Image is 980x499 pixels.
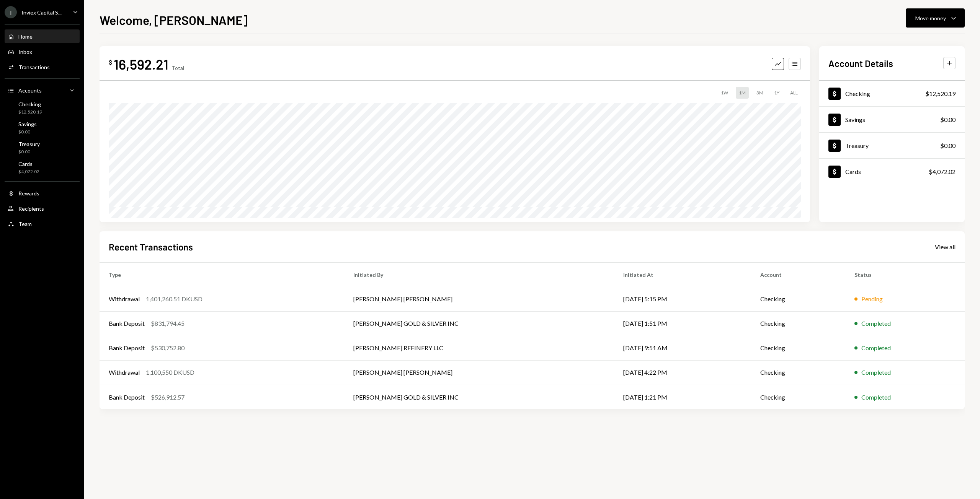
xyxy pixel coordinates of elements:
[614,287,751,311] td: [DATE] 5:15 PM
[5,202,80,215] a: Recipients
[5,45,80,59] a: Inbox
[861,319,891,328] div: Completed
[614,360,751,385] td: [DATE] 4:22 PM
[18,169,39,175] div: $4,072.02
[861,368,891,377] div: Completed
[845,168,861,175] div: Cards
[151,343,185,353] div: $530,752.80
[18,141,40,147] div: Treasury
[906,8,965,28] button: Move money
[109,343,145,353] div: Bank Deposit
[751,311,846,336] td: Checking
[109,393,145,402] div: Bank Deposit
[18,190,39,197] div: Rewards
[614,336,751,360] td: [DATE] 9:51 AM
[5,158,80,177] a: Cards$4,072.02
[935,242,955,251] a: View all
[753,87,766,99] div: 3M
[18,129,37,135] div: $0.00
[18,205,44,212] div: Recipients
[5,217,80,231] a: Team
[171,65,184,71] div: Total
[861,393,891,402] div: Completed
[925,89,955,98] div: $12,520.19
[344,360,614,385] td: [PERSON_NAME] [PERSON_NAME]
[109,241,193,253] h2: Recent Transactions
[21,9,62,16] div: Inviex Capital S...
[18,87,42,94] div: Accounts
[109,59,112,66] div: $
[344,311,614,336] td: [PERSON_NAME] GOLD & SILVER INC
[5,60,80,74] a: Transactions
[100,12,248,28] h1: Welcome, [PERSON_NAME]
[861,294,883,304] div: Pending
[5,119,80,137] a: Savings$0.00
[736,87,749,99] div: 1M
[940,141,955,150] div: $0.00
[845,142,869,149] div: Treasury
[344,336,614,360] td: [PERSON_NAME] REFINERY LLC
[771,87,782,99] div: 1Y
[344,385,614,409] td: [PERSON_NAME] GOLD & SILVER INC
[940,115,955,124] div: $0.00
[114,55,168,73] div: 16,592.21
[146,294,203,304] div: 1,401,260.51 DKUSD
[18,33,33,40] div: Home
[751,336,846,360] td: Checking
[18,161,39,167] div: Cards
[751,360,846,385] td: Checking
[344,287,614,311] td: [PERSON_NAME] [PERSON_NAME]
[614,311,751,336] td: [DATE] 1:51 PM
[845,262,965,287] th: Status
[146,368,194,377] div: 1,100,550 DKUSD
[18,221,32,227] div: Team
[5,138,80,157] a: Treasury$0.00
[5,29,80,43] a: Home
[915,14,946,22] div: Move money
[845,116,865,123] div: Savings
[18,149,40,155] div: $0.00
[18,101,42,107] div: Checking
[929,167,955,176] div: $4,072.02
[5,6,17,18] div: I
[751,385,846,409] td: Checking
[109,319,145,328] div: Bank Deposit
[18,121,37,127] div: Savings
[828,57,893,70] h2: Account Details
[819,133,965,158] a: Treasury$0.00
[109,368,140,377] div: Withdrawal
[344,262,614,287] th: Initiated By
[751,287,846,311] td: Checking
[614,262,751,287] th: Initiated At
[751,262,846,287] th: Account
[614,385,751,409] td: [DATE] 1:21 PM
[819,107,965,132] a: Savings$0.00
[18,109,42,115] div: $12,520.19
[787,87,801,99] div: ALL
[819,159,965,184] a: Cards$4,072.02
[5,186,80,200] a: Rewards
[5,83,80,97] a: Accounts
[845,90,870,97] div: Checking
[100,262,344,287] th: Type
[109,294,140,304] div: Withdrawal
[151,393,185,402] div: $526,912.57
[861,343,891,353] div: Completed
[935,243,955,251] div: View all
[151,319,185,328] div: $831,794.45
[819,81,965,106] a: Checking$12,520.19
[18,64,50,70] div: Transactions
[718,87,731,99] div: 1W
[18,49,32,55] div: Inbox
[5,99,80,117] a: Checking$12,520.19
